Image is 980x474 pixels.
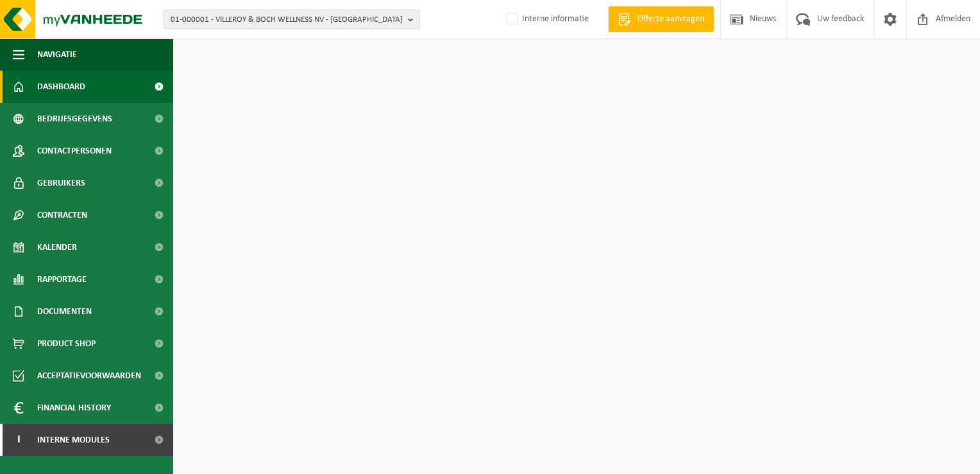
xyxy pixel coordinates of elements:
[37,135,112,167] span: Contactpersonen
[171,10,403,30] span: 01-000001 - VILLEROY & BOCH WELLNESS NV - [GEOGRAPHIC_DATA]
[37,295,92,328] span: Documenten
[37,103,112,135] span: Bedrijfsgegevens
[37,360,141,392] span: Acceptatievoorwaarden
[37,392,111,424] span: Financial History
[608,6,714,32] a: Offerte aanvragen
[37,167,85,199] span: Gebruikers
[37,424,110,456] span: Interne modules
[504,10,589,29] label: Interne informatie
[37,263,87,295] span: Rapportage
[37,71,85,103] span: Dashboard
[634,13,707,26] span: Offerte aanvragen
[37,199,87,231] span: Contracten
[164,10,420,29] button: 01-000001 - VILLEROY & BOCH WELLNESS NV - [GEOGRAPHIC_DATA]
[13,424,24,456] span: I
[37,328,96,360] span: Product Shop
[37,231,77,263] span: Kalender
[37,39,77,71] span: Navigatie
